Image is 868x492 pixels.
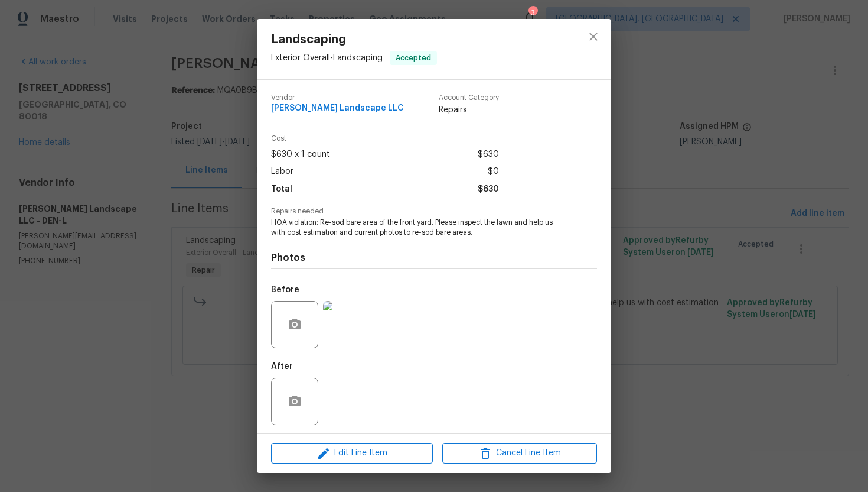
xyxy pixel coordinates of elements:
h5: After [271,362,293,371]
span: $630 [478,146,499,163]
h4: Photos [271,252,597,264]
span: Account Category [439,94,499,102]
button: Edit Line Item [271,443,433,464]
span: Accepted [391,52,436,64]
span: Labor [271,163,293,180]
span: Cancel Line Item [446,446,593,461]
span: $0 [488,163,499,180]
span: $630 x 1 count [271,146,330,163]
span: [PERSON_NAME] Landscape LLC [271,104,404,113]
span: Repairs [439,104,499,116]
div: 3 [528,7,537,19]
span: HOA violation: Re-sod bare area of the front yard. Please inspect the lawn and help us with cost ... [271,218,564,238]
span: Total [271,181,292,198]
span: Cost [271,135,499,143]
span: Vendor [271,94,404,102]
h5: Before [271,286,299,294]
button: close [579,22,608,51]
span: $630 [478,181,499,198]
span: Exterior Overall - Landscaping [271,54,383,62]
button: Cancel Line Item [442,443,597,464]
span: Repairs needed [271,208,597,215]
span: Landscaping [271,33,437,46]
span: Edit Line Item [275,446,429,461]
